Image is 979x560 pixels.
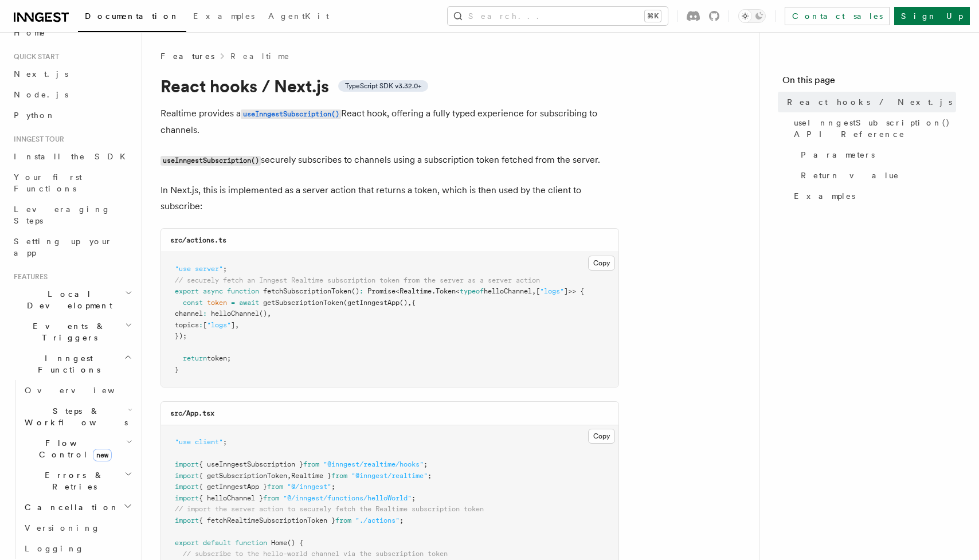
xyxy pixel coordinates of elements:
[14,69,68,79] span: Next.js
[796,165,956,186] a: Return value
[9,284,135,316] button: Local Development
[794,117,956,140] span: useInngestSubscription() API Reference
[160,50,214,62] span: Features
[283,494,412,502] span: "@/inngest/functions/helloWorld"
[207,299,227,307] span: token
[9,105,135,126] a: Python
[9,199,135,231] a: Leveraging Steps
[400,299,408,307] span: ()
[347,299,400,307] span: getInngestApp
[448,7,668,25] button: Search...⌘K
[424,460,428,468] span: ;
[408,299,412,307] span: ,
[9,272,48,281] span: Features
[235,539,267,547] span: function
[14,237,112,257] span: Setting up your app
[331,483,335,491] span: ;
[335,516,351,524] span: from
[231,299,235,307] span: =
[789,186,956,206] a: Examples
[231,321,235,329] span: ]
[20,469,124,492] span: Errors & Retries
[14,173,82,193] span: Your first Functions
[789,112,956,144] a: useInngestSubscription() API Reference
[160,76,619,96] h1: React hooks / Next.js
[343,299,347,307] span: (
[436,287,456,295] span: Token
[261,3,336,31] a: AgentKit
[9,380,135,559] div: Inngest Functions
[794,190,855,202] span: Examples
[20,502,119,513] span: Cancellation
[259,310,267,318] span: ()
[175,505,484,513] span: // import the server action to securely fetch the Realtime subscription token
[323,460,424,468] span: "@inngest/realtime/hooks"
[303,460,319,468] span: from
[484,287,532,295] span: helloChannel
[183,354,207,362] span: return
[175,539,199,547] span: export
[456,287,460,295] span: <
[175,310,203,318] span: channel
[20,538,135,559] a: Logging
[20,380,135,401] a: Overview
[564,287,584,295] span: ]>> {
[160,152,619,169] p: securely subscribes to channels using a subscription token fetched from the server.
[14,111,56,120] span: Python
[227,287,259,295] span: function
[432,287,436,295] span: .
[9,353,124,375] span: Inngest Functions
[291,472,331,480] span: Realtime }
[211,310,259,318] span: helloChannel
[460,287,484,295] span: typeof
[160,182,619,214] p: In Next.js, this is implemented as a server action that returns a token, which is then used by th...
[532,287,536,295] span: ,
[400,287,432,295] span: Realtime
[207,321,231,329] span: "logs"
[787,96,952,108] span: React hooks / Next.js
[9,231,135,263] a: Setting up your app
[239,299,259,307] span: await
[20,433,135,465] button: Flow Controlnew
[738,9,766,23] button: Toggle dark mode
[351,472,428,480] span: "@inngest/realtime"
[230,50,291,62] a: Realtime
[412,299,416,307] span: {
[175,494,199,502] span: import
[207,354,231,362] span: token;
[345,81,421,91] span: TypeScript SDK v3.32.0+
[78,3,186,32] a: Documentation
[801,149,875,160] span: Parameters
[9,52,59,61] span: Quick start
[175,321,199,329] span: topics
[9,167,135,199] a: Your first Functions
[175,472,199,480] span: import
[359,287,363,295] span: :
[241,108,341,119] a: useInngestSubscription()
[540,287,564,295] span: "logs"
[183,299,203,307] span: const
[14,27,46,38] span: Home
[331,472,347,480] span: from
[241,109,341,119] code: useInngestSubscription()
[796,144,956,165] a: Parameters
[9,320,125,343] span: Events & Triggers
[20,465,135,497] button: Errors & Retries
[199,516,335,524] span: { fetchRealtimeSubscriptionToken }
[199,483,267,491] span: { getInngestApp }
[186,3,261,31] a: Examples
[223,438,227,446] span: ;
[9,84,135,105] a: Node.js
[25,544,84,553] span: Logging
[894,7,970,25] a: Sign Up
[400,516,404,524] span: ;
[199,494,263,502] span: { helloChannel }
[203,287,223,295] span: async
[268,11,329,21] span: AgentKit
[271,539,287,547] span: Home
[175,460,199,468] span: import
[183,550,448,558] span: // subscribe to the hello-world channel via the subscription token
[170,409,214,417] code: src/App.tsx
[9,146,135,167] a: Install the SDK
[645,10,661,22] kbd: ⌘K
